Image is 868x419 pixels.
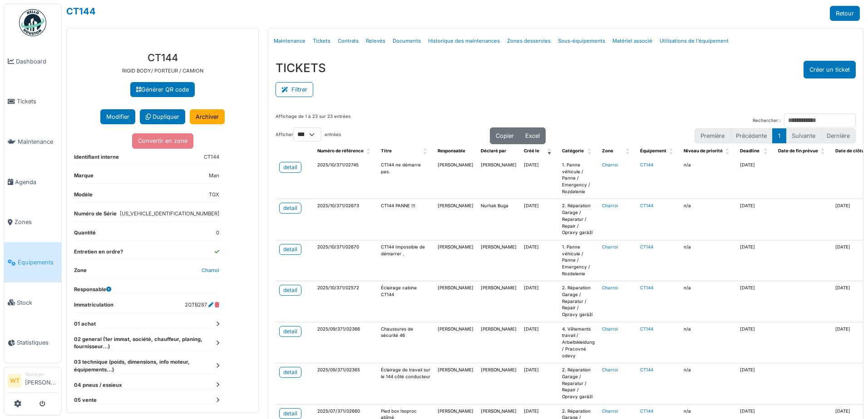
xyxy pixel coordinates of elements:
a: Charroi [602,162,618,167]
a: CT144 [640,162,653,167]
a: Tickets [309,30,334,52]
td: CT144 Impossible de démarrer . [377,240,434,281]
a: Utilisations de l'équipement [656,30,732,52]
td: Nurhak Buga [477,199,520,240]
a: Stock [4,283,61,323]
li: WT [8,374,21,388]
td: n/a [680,199,736,240]
a: detail [279,326,301,337]
dt: Marque [74,172,94,183]
span: Zone: Activate to sort [626,144,631,158]
a: Charroi [202,267,219,273]
td: n/a [680,322,736,363]
a: Charroi [602,326,618,331]
div: detail [283,245,297,253]
a: Agenda [4,162,61,202]
a: Maintenance [270,30,309,52]
div: detail [283,204,297,212]
td: [PERSON_NAME] [434,199,477,240]
a: detail [279,367,301,378]
td: CT144 ne démarre pas. [377,158,434,199]
td: 2025/10/371/02670 [314,240,377,281]
span: Créé le [524,148,539,153]
a: Relevés [362,30,389,52]
dd: CT144 [204,153,219,161]
h3: CT144 [74,52,251,63]
a: CT144 [640,285,653,290]
a: Documents [389,30,424,52]
td: [PERSON_NAME] [434,281,477,322]
button: Créer un ticket [804,61,856,78]
span: Niveau de priorité [684,148,723,153]
td: n/a [680,240,736,281]
span: Responsable [438,148,465,153]
dt: Identifiant interne [74,153,119,165]
td: [DATE] [736,199,774,240]
a: CT144 [640,409,653,414]
a: Historique des maintenances [424,30,503,52]
td: [DATE] [520,158,558,199]
td: [DATE] [520,199,558,240]
button: Filtrer [276,82,313,97]
li: [PERSON_NAME] [25,371,58,390]
dt: 05 vente [74,396,219,404]
a: Dashboard [4,41,61,82]
td: [PERSON_NAME] [434,158,477,199]
a: Statistiques [4,323,61,363]
span: Date de fin prévue [778,148,818,153]
td: [DATE] [736,322,774,363]
td: [PERSON_NAME] [477,240,520,281]
dt: 02 general (1er immat, société, chauffeur, planing, fournisseur...) [74,336,219,351]
span: Équipement [640,148,666,153]
a: CT144 [640,203,653,208]
a: Charroi [602,285,618,290]
td: [DATE] [520,281,558,322]
div: Affichage de 1 à 23 sur 23 entrées [276,113,350,127]
dd: 2GTB287 [185,301,219,309]
td: [PERSON_NAME] [434,363,477,404]
h3: TICKETS [276,61,326,75]
div: detail [283,409,297,418]
td: 2025/09/371/02365 [314,363,377,404]
button: Copier [490,127,520,144]
td: 1. Panne véhicule / Panne / Emergency / Rozdelenie [558,158,598,199]
dt: Zone [74,267,87,278]
a: detail [279,285,301,296]
td: [DATE] [736,281,774,322]
span: Maintenance [18,137,58,146]
td: 2. Réparation Garage / Reparatur / Repair / Opravy garáží [558,199,598,240]
td: [PERSON_NAME] [434,322,477,363]
dt: Immatriculation [74,301,113,312]
dt: Entretien en ordre? [74,248,123,259]
td: [PERSON_NAME] [477,363,520,404]
a: CT144 [66,6,96,17]
a: Générer QR code [130,82,195,97]
a: WT Manager[PERSON_NAME] [8,371,58,393]
dt: 03 technique (poids, dimensions, info moteur, équipements...) [74,358,219,374]
td: n/a [680,281,736,322]
td: 2025/10/371/02673 [314,199,377,240]
img: Badge_color-CXgf-gQk.svg [19,9,46,36]
a: Archiver [190,109,225,124]
td: 1. Panne véhicule / Panne / Emergency / Rozdelenie [558,240,598,281]
td: 2. Réparation Garage / Reparatur / Repair / Opravy garáží [558,281,598,322]
td: [DATE] [520,322,558,363]
a: Charroi [602,409,618,414]
span: Statistiques [17,338,58,347]
span: Niveau de priorité: Activate to sort [725,144,731,158]
dd: [US_VEHICLE_IDENTIFICATION_NUMBER] [120,210,219,218]
button: Modifier [100,109,135,124]
dd: TGX [209,191,219,199]
p: RIGID BODY/ PORTEUR / CAMION [74,67,251,75]
td: 2025/10/371/02745 [314,158,377,199]
td: [DATE] [736,363,774,404]
a: CT144 [640,326,653,331]
a: detail [279,203,301,214]
td: n/a [680,158,736,199]
div: detail [283,286,297,294]
td: Éclairage de travail sur le 144 côté conducteur [377,363,434,404]
span: Deadline: Activate to sort [764,144,769,158]
button: 1 [772,128,786,143]
td: [DATE] [736,158,774,199]
span: Deadline [740,148,759,153]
